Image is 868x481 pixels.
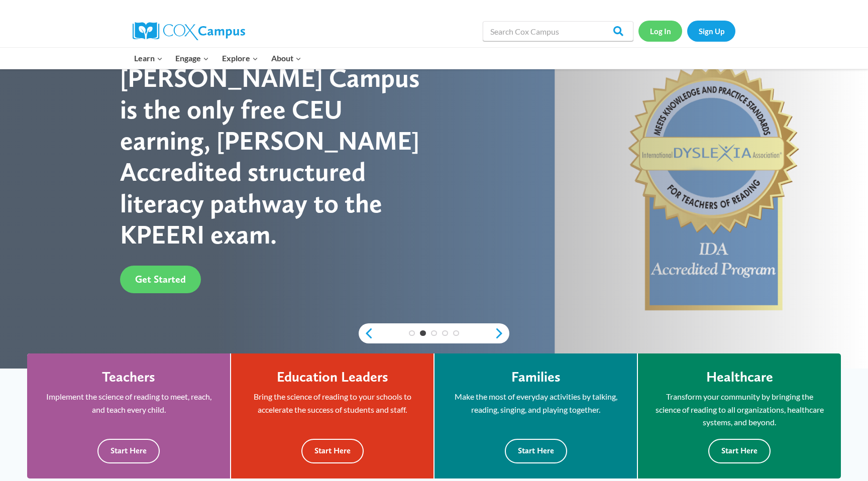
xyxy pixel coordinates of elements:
h4: Education Leaders [277,369,388,386]
a: 3 [431,330,437,336]
a: previous [359,327,374,339]
a: 1 [409,330,415,336]
h4: Families [511,369,561,386]
p: Transform your community by bringing the science of reading to all organizations, healthcare syst... [653,390,826,429]
p: Bring the science of reading to your schools to accelerate the success of students and staff. [246,390,418,416]
button: Start Here [301,439,364,463]
a: Teachers Implement the science of reading to meet, reach, and teach every child. Start Here [27,353,230,479]
a: Sign Up [687,21,735,41]
nav: Primary Navigation [128,48,307,69]
a: 4 [442,330,448,336]
span: Get Started [135,273,186,285]
p: Implement the science of reading to meet, reach, and teach every child. [42,390,215,416]
nav: Secondary Navigation [638,21,735,41]
a: Education Leaders Bring the science of reading to your schools to accelerate the success of stude... [231,353,433,479]
img: Cox Campus [133,22,245,40]
button: Child menu of Learn [128,48,169,69]
button: Start Here [708,439,771,463]
button: Child menu of Engage [169,48,216,69]
a: 5 [453,330,459,336]
h4: Healthcare [706,369,773,386]
a: Families Make the most of everyday activities by talking, reading, singing, and playing together.... [435,353,637,479]
h4: Teachers [102,369,155,386]
a: Log In [638,21,682,41]
button: Child menu of About [265,48,308,69]
div: [PERSON_NAME] Campus is the only free CEU earning, [PERSON_NAME] Accredited structured literacy p... [120,62,434,250]
button: Start Here [505,439,567,463]
a: 2 [420,330,426,336]
input: Search Cox Campus [483,21,633,41]
a: next [494,327,509,339]
p: Make the most of everyday activities by talking, reading, singing, and playing together. [450,390,622,416]
a: Get Started [120,266,201,293]
button: Start Here [97,439,160,463]
a: Healthcare Transform your community by bringing the science of reading to all organizations, heal... [638,353,841,479]
button: Child menu of Explore [215,48,265,69]
div: content slider buttons [359,323,509,343]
